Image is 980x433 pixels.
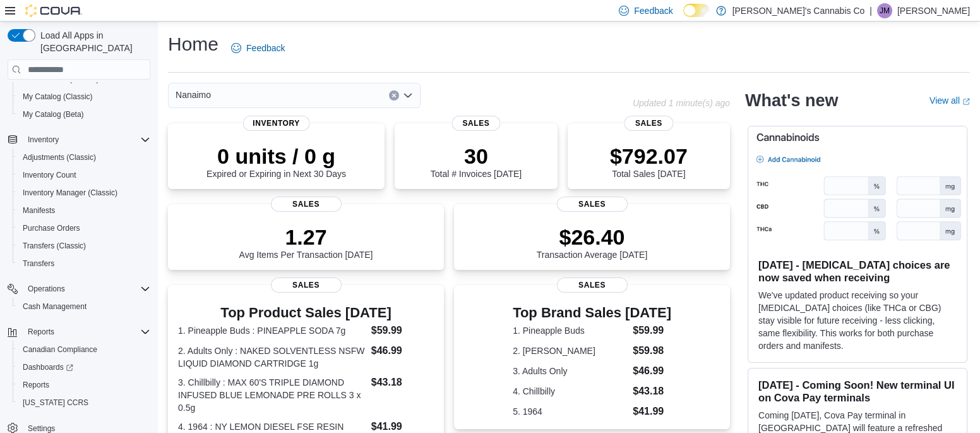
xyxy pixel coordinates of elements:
button: Cash Management [13,298,155,315]
dd: $43.18 [633,384,671,399]
button: Open list of options [403,90,413,101]
button: Inventory [23,132,64,147]
button: Transfers [13,255,155,272]
dt: 4. Chillbilly [513,385,628,398]
span: Manifests [18,203,150,218]
span: Canadian Compliance [18,342,150,357]
button: Inventory Count [13,166,155,184]
a: Dashboards [13,358,155,376]
span: Transfers (Classic) [18,238,150,253]
span: Nanaimo [176,87,211,102]
span: Reports [23,380,49,390]
span: Adjustments (Classic) [18,150,150,165]
img: Cova [25,4,82,17]
dt: 3. Adults Only [513,365,628,377]
a: Transfers [18,256,59,271]
a: Feedback [226,35,290,61]
p: [PERSON_NAME] [897,3,970,18]
input: Dark Mode [683,4,710,17]
span: JM [880,3,890,18]
span: Sales [451,116,500,131]
div: Transaction Average [DATE] [537,224,648,260]
button: Canadian Compliance [13,341,155,358]
span: Inventory [242,116,310,131]
div: Expired or Expiring in Next 30 Days [206,143,346,179]
div: Total # Invoices [DATE] [431,143,522,179]
button: Reports [23,324,59,339]
a: My Catalog (Classic) [18,89,98,104]
button: Inventory [3,131,155,149]
dt: 5. 1964 [513,405,628,418]
a: Dashboards [18,360,78,375]
span: Sales [557,197,628,212]
p: 1.27 [239,224,373,250]
span: Transfers (Classic) [23,241,86,251]
dd: $41.99 [633,404,671,419]
p: $26.40 [537,224,648,250]
span: Inventory Manager (Classic) [23,188,117,198]
span: Operations [23,281,150,296]
span: Inventory [28,135,59,145]
span: My Catalog (Classic) [23,92,93,102]
p: We've updated product receiving so your [MEDICAL_DATA] choices (like THCa or CBG) stay visible fo... [758,289,957,352]
span: My Catalog (Beta) [18,107,150,122]
a: Manifests [18,203,60,218]
dt: 2. Adults Only : NAKED SOLVENTLESS NSFW LIQUID DIAMOND CARTRIDGE 1g [178,345,366,370]
div: Total Sales [DATE] [610,143,688,179]
span: Reports [28,327,54,337]
a: Purchase Orders [18,221,85,236]
span: Reports [23,324,150,339]
button: Clear input [389,90,399,101]
span: Operations [28,284,65,294]
span: Purchase Orders [18,221,150,236]
button: Operations [23,281,70,296]
span: Dashboards [18,360,150,375]
a: Transfers (Classic) [18,238,91,253]
span: Transfers [18,256,150,271]
span: Load All Apps in [GEOGRAPHIC_DATA] [35,29,150,54]
span: Reports [18,377,150,393]
button: My Catalog (Classic) [13,88,155,106]
dd: $46.99 [633,363,671,379]
p: Updated 1 minute(s) ago [633,98,730,108]
dd: $59.99 [371,323,434,338]
a: Cash Management [18,299,92,314]
a: My Catalog (Beta) [18,107,89,122]
a: Adjustments (Classic) [18,150,101,165]
span: Dashboards [23,362,73,372]
span: Feedback [246,42,285,54]
a: [US_STATE] CCRS [18,395,93,410]
p: 0 units / 0 g [206,143,346,169]
span: My Catalog (Classic) [18,89,150,104]
button: Purchase Orders [13,219,155,237]
span: My Catalog (Beta) [23,109,84,119]
span: Manifests [23,205,55,216]
span: Purchase Orders [23,223,80,233]
dd: $43.18 [371,375,434,390]
span: Dark Mode [683,17,684,18]
h2: What's new [745,90,838,111]
h3: [DATE] - [MEDICAL_DATA] choices are now saved when receiving [758,259,957,284]
button: Reports [13,376,155,394]
h3: Top Product Sales [DATE] [178,305,434,320]
button: Adjustments (Classic) [13,149,155,166]
span: Sales [271,197,342,212]
a: Reports [18,377,54,393]
h1: Home [168,32,218,57]
span: Inventory Count [18,168,150,183]
p: 30 [431,143,522,169]
span: Sales [271,277,342,293]
button: My Catalog (Beta) [13,106,155,123]
svg: External link [962,98,970,106]
a: Inventory Manager (Classic) [18,185,122,200]
dd: $46.99 [371,343,434,358]
button: Inventory Manager (Classic) [13,184,155,202]
dt: 1. Pineapple Buds [513,324,628,337]
span: Inventory Count [23,170,76,180]
span: Transfers [23,259,54,269]
h3: Top Brand Sales [DATE] [513,305,671,320]
span: Sales [557,277,628,293]
span: Adjustments (Classic) [23,152,96,162]
button: Manifests [13,202,155,219]
span: [US_STATE] CCRS [23,398,88,408]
